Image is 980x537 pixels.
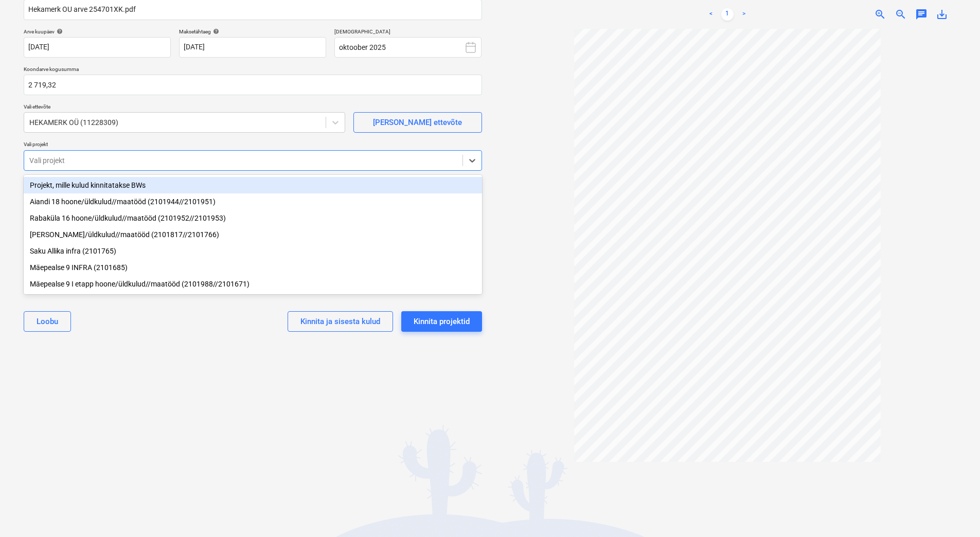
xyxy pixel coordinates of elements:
div: Arve kuupäev [24,28,171,35]
span: save_alt [936,8,948,21]
p: Vali ettevõte [24,103,345,112]
div: Saku I hoone/üldkulud//maatööd (2101817//2101766) [24,226,482,243]
div: Rabaküla 16 hoone/üldkulud//maatööd (2101952//2101953) [24,210,482,226]
span: help [211,28,219,34]
a: Previous page [705,8,717,21]
button: Kinnita ja sisesta kulud [288,311,393,332]
div: Mäepealse 9 I etapp hoone/üldkulud//maatööd (2101988//2101671) [24,276,482,292]
button: [PERSON_NAME] ettevõte [353,112,482,133]
div: Aiandi 18 hoone/üldkulud//maatööd (2101944//2101951) [24,193,482,210]
div: Mäepealse 9 INFRA (2101685) [24,259,482,276]
div: [PERSON_NAME] ettevõte [373,116,462,129]
div: Loobu [37,315,58,328]
button: Kinnita projektid [401,311,482,332]
a: Page 1 is your current page [721,8,734,21]
span: zoom_in [874,8,886,21]
div: [PERSON_NAME]/üldkulud//maatööd (2101817//2101766) [24,226,482,243]
a: Next page [738,8,750,21]
div: Kinnita ja sisesta kulud [300,315,380,328]
iframe: Chat Widget [929,488,980,537]
span: chat [915,8,928,21]
div: Kinnita projektid [414,315,470,328]
input: Koondarve kogusumma [24,75,482,95]
input: Arve kuupäeva pole määratud. [24,37,171,58]
input: Tähtaega pole määratud [179,37,326,58]
p: [DEMOGRAPHIC_DATA] [334,28,482,37]
button: Loobu [24,311,71,332]
span: zoom_out [895,8,907,21]
span: help [55,28,63,34]
div: Projekt, mille kulud kinnitatakse BWs [24,177,482,193]
div: Maksetähtaeg [179,28,326,35]
div: Saku Allika infra (2101765) [24,243,482,259]
p: Koondarve kogusumma [24,66,482,75]
p: Vali projekt [24,141,482,150]
button: oktoober 2025 [334,37,482,58]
